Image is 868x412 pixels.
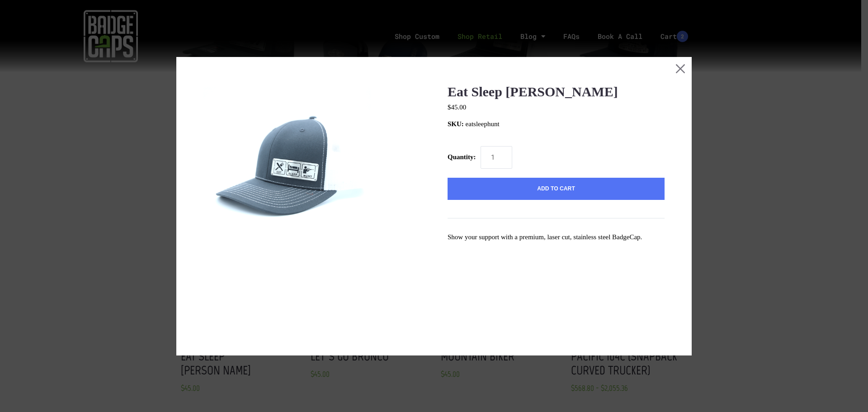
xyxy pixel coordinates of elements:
span: Quantity: [448,153,476,161]
button: Close this dialog window [669,57,692,80]
span: SKU: [448,120,464,128]
p: Show your support with a premium, laser cut, stainless steel BadgeCap. [448,232,665,242]
a: Eat Sleep [PERSON_NAME] [448,84,618,99]
span: eatsleephunt [466,120,500,128]
span: $45.00 [448,104,466,111]
button: Add to Cart [448,178,665,200]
